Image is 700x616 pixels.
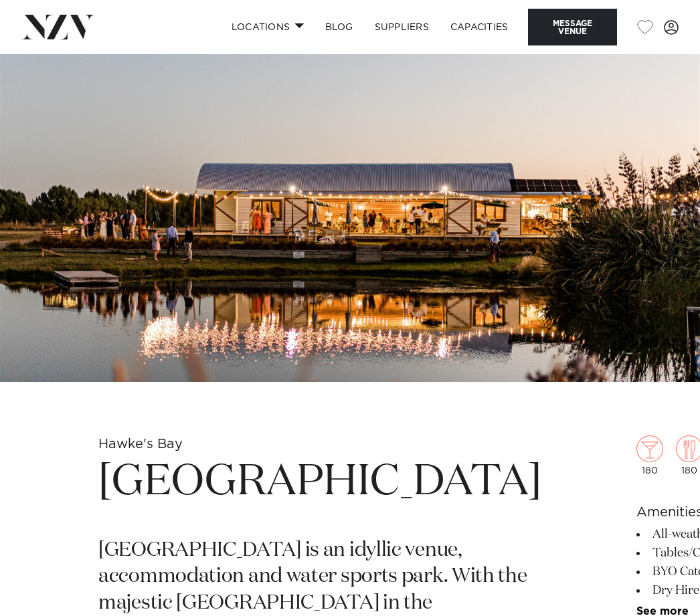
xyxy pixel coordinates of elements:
[440,13,519,41] a: Capacities
[98,454,541,510] h1: [GEOGRAPHIC_DATA]
[636,435,663,462] img: cocktail.png
[98,437,183,451] small: Hawke's Bay
[364,13,440,41] a: SUPPLIERS
[528,9,617,45] button: Message Venue
[636,435,663,476] div: 180
[315,13,364,41] a: BLOG
[21,15,94,39] img: nzv-logo.png
[221,13,315,41] a: Locations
